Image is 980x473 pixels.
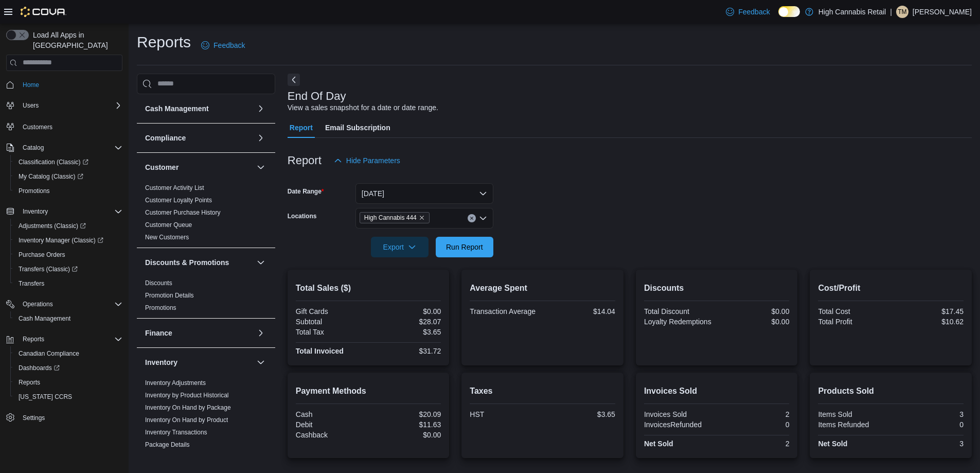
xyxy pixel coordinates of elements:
[145,404,231,411] a: Inventory On Hand by Package
[14,347,83,360] a: Canadian Compliance
[10,155,127,169] a: Classification (Classic)
[296,431,366,439] div: Cashback
[470,282,615,294] h2: Average Spent
[19,158,88,166] span: Classification (Classic)
[23,300,53,308] span: Operations
[19,120,122,133] span: Customers
[2,297,127,311] button: Operations
[19,99,43,112] button: Users
[145,209,221,216] a: Customer Purchase History
[145,416,228,424] a: Inventory On Hand by Product
[23,414,45,422] span: Settings
[719,440,789,448] div: 2
[19,236,103,244] span: Inventory Manager (Classic)
[145,379,206,387] span: Inventory Adjustments
[10,184,127,198] button: Promotions
[19,222,86,230] span: Adjustments (Classic)
[14,234,108,247] a: Inventory Manager (Classic)
[2,119,127,134] button: Customers
[370,318,441,326] div: $28.07
[10,276,127,291] button: Transfers
[137,32,191,52] h1: Reports
[377,237,422,257] span: Export
[19,142,48,154] button: Catalog
[255,356,267,369] button: Inventory
[145,404,231,412] span: Inventory On Hand by Package
[10,375,127,390] button: Reports
[137,277,275,318] div: Discounts & Promotions
[19,79,43,91] a: Home
[137,182,275,248] div: Customer
[364,213,417,223] span: High Cannabis 444
[19,279,44,288] span: Transfers
[14,156,93,168] a: Classification (Classic)
[818,307,888,316] div: Total Cost
[644,410,715,418] div: Invoices Sold
[14,277,122,290] span: Transfers
[893,318,964,326] div: $10.62
[893,440,964,448] div: 3
[2,410,127,425] button: Settings
[145,304,176,312] span: Promotions
[145,234,189,241] a: New Customers
[145,133,186,143] h3: Compliance
[145,391,229,399] span: Inventory by Product Historical
[719,318,789,326] div: $0.00
[893,421,964,429] div: 0
[255,132,267,144] button: Compliance
[14,156,122,168] span: Classification (Classic)
[197,35,249,56] a: Feedback
[371,237,429,257] button: Export
[296,410,366,418] div: Cash
[145,304,176,311] a: Promotions
[145,441,190,448] a: Package Details
[14,170,122,183] span: My Catalog (Classic)
[288,102,438,113] div: View a sales snapshot for a date or date range.
[19,205,122,218] span: Inventory
[19,142,122,154] span: Catalog
[10,346,127,361] button: Canadian Compliance
[346,155,400,166] span: Hide Parameters
[893,410,964,418] div: 3
[145,328,253,338] button: Finance
[2,77,127,92] button: Home
[818,6,886,18] p: High Cannabis Retail
[14,220,90,232] a: Adjustments (Classic)
[644,421,715,429] div: InvoicesRefunded
[19,333,122,345] span: Reports
[145,441,190,449] span: Package Details
[10,361,127,375] a: Dashboards
[145,257,229,268] h3: Discounts & Promotions
[14,347,122,360] span: Canadian Compliance
[145,279,172,287] span: Discounts
[479,214,487,222] button: Open list of options
[370,328,441,336] div: $3.65
[644,385,790,397] h2: Invoices Sold
[644,440,673,448] strong: Net Sold
[370,410,441,418] div: $20.09
[145,291,194,300] span: Promotion Details
[2,204,127,219] button: Inventory
[468,214,476,222] button: Clear input
[14,185,122,197] span: Promotions
[370,347,441,355] div: $31.72
[296,421,366,429] div: Debit
[545,410,615,418] div: $3.65
[896,6,908,18] div: Tonisha Misuraca
[818,385,964,397] h2: Products Sold
[145,197,212,204] a: Customer Loyalty Points
[145,233,189,241] span: New Customers
[14,362,122,374] span: Dashboards
[719,410,789,418] div: 2
[145,103,209,114] h3: Cash Management
[19,121,57,133] a: Customers
[23,101,39,110] span: Users
[19,99,122,112] span: Users
[818,318,888,326] div: Total Profit
[10,219,127,233] a: Adjustments (Classic)
[14,263,82,275] a: Transfers (Classic)
[14,312,122,325] span: Cash Management
[10,169,127,184] a: My Catalog (Classic)
[370,307,441,316] div: $0.00
[145,221,192,229] a: Customer Queue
